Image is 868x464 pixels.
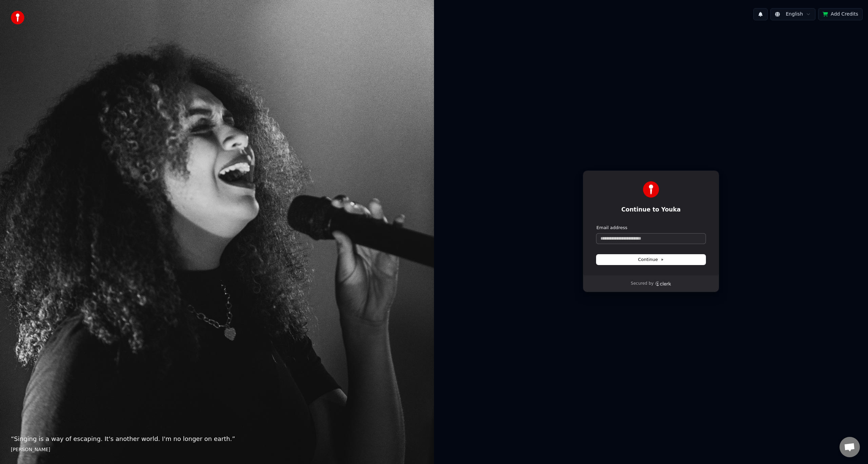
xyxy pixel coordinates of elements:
[596,206,706,214] h1: Continue to Youka
[631,281,653,286] p: Secured by
[818,8,863,20] button: Add Credits
[840,437,860,457] div: Open chat
[655,281,671,286] a: Clerk logo
[11,11,24,24] img: youka
[643,181,659,198] img: Youka
[596,225,627,231] label: Email address
[596,255,706,265] button: Continue
[638,257,664,263] span: Continue
[11,434,423,444] p: “ Singing is a way of escaping. It's another world. I'm no longer on earth. ”
[11,446,423,453] footer: [PERSON_NAME]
